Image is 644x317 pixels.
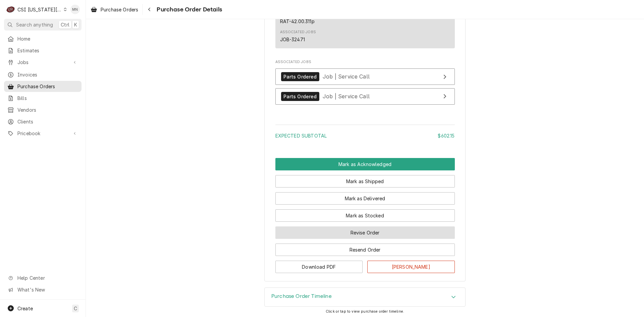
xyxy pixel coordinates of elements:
[264,287,466,307] div: Purchase Order Timeline
[70,5,80,14] div: Melissa Nehls's Avatar
[281,72,319,81] div: Parts Ordered
[271,293,332,300] h3: Purchase Order Timeline
[323,93,370,100] span: Job | Service Call
[275,192,455,205] button: Mark as Delivered
[438,132,454,139] div: $602.15
[280,36,305,43] div: JOB-32471
[74,21,77,28] span: K
[6,5,15,14] div: C
[4,57,82,68] a: Go to Jobs
[275,209,455,222] button: Mark as Stocked
[155,5,222,14] span: Purchase Order Details
[144,4,155,15] button: Navigate back
[275,175,455,188] button: Mark as Shipped
[275,122,455,144] div: Amount Summary
[280,30,316,35] div: Associated Jobs
[4,272,82,283] a: Go to Help Center
[275,256,455,273] div: Button Group Row
[17,59,68,66] span: Jobs
[4,93,82,104] a: Bills
[16,21,53,28] span: Search anything
[275,244,455,256] button: Resend Order
[275,239,455,256] div: Button Group Row
[17,106,78,113] span: Vendors
[275,132,455,139] div: Subtotal
[17,71,78,78] span: Invoices
[17,286,77,293] span: What's New
[275,170,455,188] div: Button Group Row
[4,128,82,139] a: Go to Pricebook
[17,83,78,90] span: Purchase Orders
[17,274,77,281] span: Help Center
[6,5,15,14] div: CSI Kansas City's Avatar
[326,309,404,314] span: Click or tap to view purchase order timeline.
[275,133,327,139] span: Expected Subtotal
[4,284,82,295] a: Go to What's New
[17,306,33,311] span: Create
[4,116,82,127] a: Clients
[275,158,455,170] button: Mark as Acknowledged
[88,4,141,15] a: Purchase Orders
[275,188,455,205] div: Button Group Row
[17,47,78,54] span: Estimates
[275,68,455,85] a: View Job
[275,205,455,222] div: Button Group Row
[275,226,455,239] button: Revise Order
[4,81,82,92] a: Purchase Orders
[275,88,455,105] a: View Job
[4,45,82,56] a: Estimates
[4,19,82,31] button: Search anythingCtrlK
[17,95,78,102] span: Bills
[101,6,138,13] span: Purchase Orders
[367,261,455,273] button: [PERSON_NAME]
[61,21,69,28] span: Ctrl
[4,104,82,115] a: Vendors
[70,5,80,14] div: MN
[17,130,68,137] span: Pricebook
[323,73,370,80] span: Job | Service Call
[17,6,62,13] div: CSI [US_STATE][GEOGRAPHIC_DATA]
[280,18,315,25] div: RAT-42.00.311p
[275,158,455,170] div: Button Group Row
[275,158,455,273] div: Button Group
[275,222,455,239] div: Button Group Row
[4,33,82,44] a: Home
[281,92,319,101] div: Parts Ordered
[265,288,465,307] div: Accordion Header
[275,261,363,273] button: Download PDF
[74,305,77,312] span: C
[275,59,455,108] div: Associated Jobs
[265,288,465,307] button: Accordion Details Expand Trigger
[275,59,455,65] span: Associated Jobs
[17,118,78,125] span: Clients
[17,35,78,42] span: Home
[4,69,82,80] a: Invoices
